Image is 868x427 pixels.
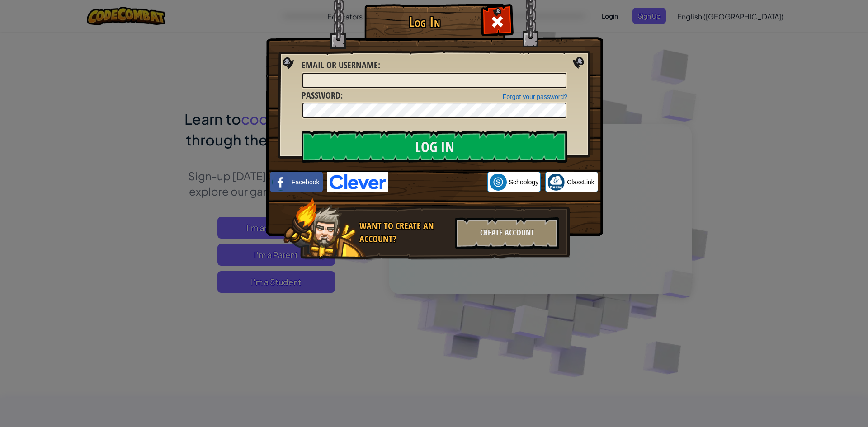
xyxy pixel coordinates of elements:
div: Create Account [455,217,559,249]
a: Forgot your password? [503,93,567,100]
img: facebook_small.png [272,174,289,191]
input: Log In [302,131,567,163]
iframe: Sign in with Google Button [388,172,487,192]
img: classlink-logo-small.png [547,174,565,191]
img: clever-logo-blue.png [327,172,388,192]
span: ClassLink [567,178,594,187]
h1: Log In [367,14,482,30]
span: Email or Username [302,59,378,71]
span: Schoology [509,178,538,187]
label: : [302,89,343,102]
img: schoology.png [490,174,507,191]
label: : [302,59,380,72]
span: Password [302,89,340,101]
div: Want to create an account? [359,220,450,245]
span: Facebook [292,178,319,187]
